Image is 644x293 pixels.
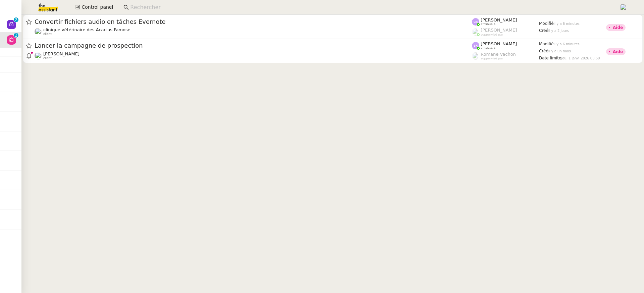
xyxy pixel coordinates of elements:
div: Aide [613,50,623,54]
img: svg [472,42,479,49]
span: Control panel [82,3,113,11]
p: 2 [15,33,17,39]
button: Control panel [71,3,117,12]
span: attribué à [481,47,495,50]
span: Convertir fichiers audio en tâches Evernote [35,19,472,25]
span: suppervisé par [481,33,503,37]
span: [PERSON_NAME] [43,51,79,56]
span: il y a 2 jours [548,29,569,33]
span: Date limite [539,56,561,60]
app-user-label: attribué à [472,17,539,26]
span: [PERSON_NAME] [481,41,517,46]
nz-badge-sup: 2 [14,33,18,38]
span: il y a 6 minutes [554,22,580,26]
img: users%2FyQfMwtYgTqhRP2YHWHmG2s2LYaD3%2Favatar%2Fprofile-pic.png [620,4,627,11]
span: jeu. 1 janv. 2026 03:59 [561,56,600,60]
span: Lancer la campagne de prospection [35,43,472,49]
app-user-label: suppervisé par [472,52,539,60]
span: [PERSON_NAME] [481,17,517,22]
div: Aide [613,26,623,30]
input: Rechercher [130,3,612,12]
span: Créé [539,28,548,33]
img: users%2FoFdbodQ3TgNoWt9kP3GXAs5oaCq1%2Favatar%2Fprofile-pic.png [472,28,479,36]
nz-badge-sup: 2 [14,17,18,22]
app-user-label: attribué à [472,41,539,50]
app-user-label: suppervisé par [472,28,539,36]
span: il y a 6 minutes [554,42,580,46]
span: clinique vétérinaire des Acacias Famose [43,27,130,32]
span: client [43,32,52,36]
span: Modifié [539,42,554,46]
span: suppervisé par [481,57,503,60]
span: Créé [539,49,548,53]
img: svg [472,18,479,26]
span: Romane Vachon [481,52,516,57]
app-user-detailed-label: client [35,27,472,36]
span: Modifié [539,21,554,26]
span: attribué à [481,22,495,26]
img: users%2F0G3Vvnvi3TQv835PC6wL0iK4Q012%2Favatar%2F85e45ffa-4efd-43d5-9109-2e66efd3e965 [35,52,42,59]
span: [PERSON_NAME] [481,28,517,33]
app-user-detailed-label: client [35,51,472,60]
p: 2 [15,17,17,23]
span: il y a un mois [548,49,571,53]
img: users%2FyQfMwtYgTqhRP2YHWHmG2s2LYaD3%2Favatar%2Fprofile-pic.png [472,52,479,60]
span: client [43,56,52,60]
img: users%2FUX3d5eFl6eVv5XRpuhmKXfpcWvv1%2Favatar%2Fdownload.jpeg [35,28,42,35]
